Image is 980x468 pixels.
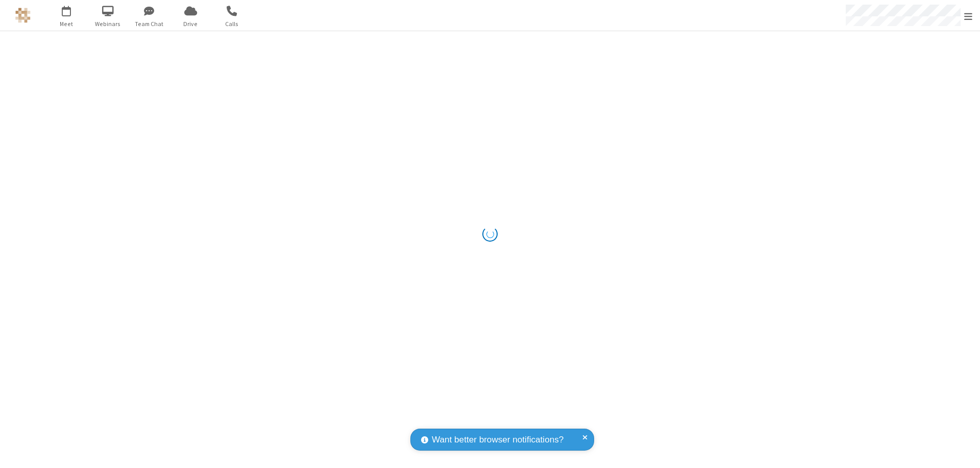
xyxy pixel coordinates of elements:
[130,19,168,29] span: Team Chat
[89,19,127,29] span: Webinars
[15,8,31,23] img: QA Selenium DO NOT DELETE OR CHANGE
[171,19,210,29] span: Drive
[47,19,86,29] span: Meet
[213,19,251,29] span: Calls
[432,433,563,447] span: Want better browser notifications?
